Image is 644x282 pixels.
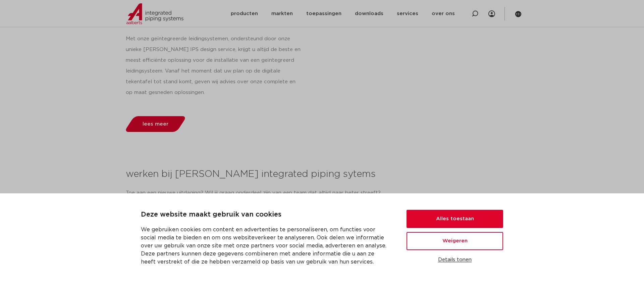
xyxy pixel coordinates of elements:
[126,34,302,98] p: Met onze geïntegreerde leidingsystemen, ondersteund door onze unieke [PERSON_NAME] IPS design ser...
[141,226,390,266] p: We gebruiken cookies om content en advertenties te personaliseren, om functies voor social media ...
[407,232,503,250] button: Weigeren
[407,210,503,228] button: Alles toestaan
[143,122,168,127] span: lees meer
[124,116,187,132] a: lees meer
[141,209,390,220] p: Deze website maakt gebruik van cookies
[407,254,503,266] button: Details tonen
[126,168,518,181] h3: werken bij [PERSON_NAME] integrated piping sytems
[126,188,518,198] p: Toe aan een nieuwe uitdaging? Wil jij graag onderdeel zijn van een team dat altijd naar beter str...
